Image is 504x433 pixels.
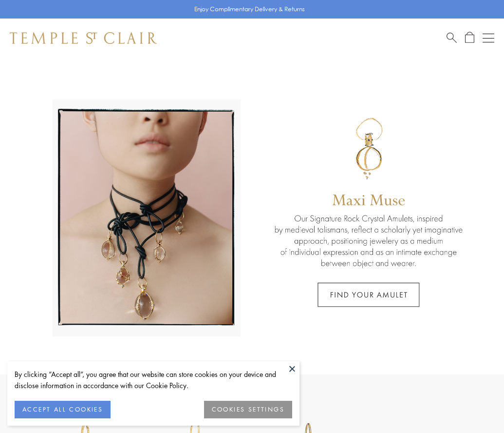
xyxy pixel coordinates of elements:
p: Enjoy Complimentary Delivery & Returns [194,4,305,14]
img: Temple St. Clair [10,32,157,44]
button: COOKIES SETTINGS [204,401,292,418]
a: Open Shopping Bag [465,32,474,44]
button: Open navigation [483,32,494,44]
div: By clicking “Accept all”, you agree that our website can store cookies on your device and disclos... [15,369,292,391]
a: Search [447,32,457,44]
button: ACCEPT ALL COOKIES [15,401,111,418]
